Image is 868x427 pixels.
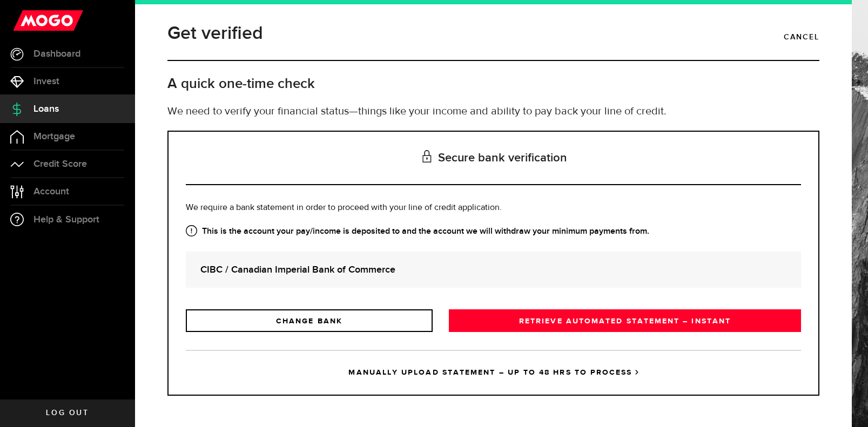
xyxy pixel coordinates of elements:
[186,132,801,185] h3: Secure bank verification
[449,309,801,332] a: RETRIEVE AUTOMATED STATEMENT – INSTANT
[33,49,80,59] span: Dashboard
[33,159,87,169] span: Credit Score
[33,215,99,225] span: Help & Support
[167,104,819,120] p: We need to verify your financial status—things like your income and ability to pay back your line...
[186,309,433,332] a: CHANGE BANK
[46,409,89,417] span: Log out
[167,75,819,93] h2: A quick one-time check
[186,204,502,212] span: We require a bank statement in order to proceed with your line of credit application.
[200,262,786,277] strong: CIBC / Canadian Imperial Bank of Commerce
[33,77,59,86] span: Invest
[823,382,868,427] iframe: LiveChat chat widget
[784,28,819,46] a: Cancel
[33,187,69,196] span: Account
[186,225,801,238] strong: This is the account your pay/income is deposited to and the account we will withdraw your minimum...
[33,132,75,141] span: Mortgage
[33,104,59,114] span: Loans
[167,19,263,48] h1: Get verified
